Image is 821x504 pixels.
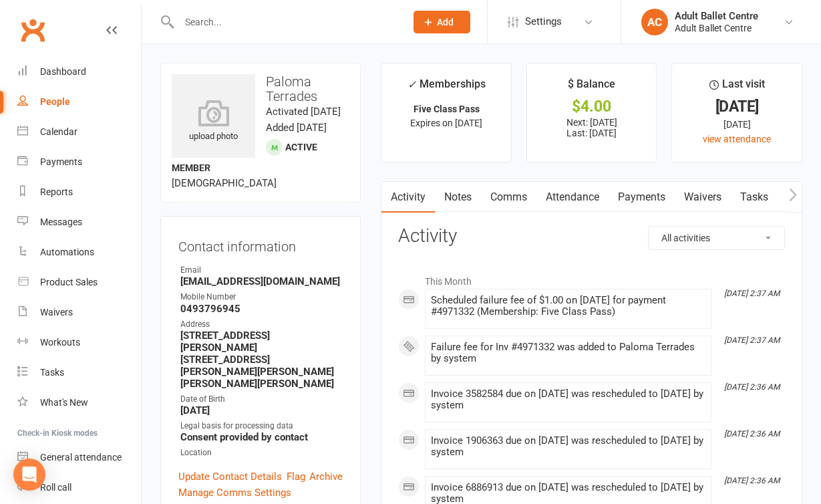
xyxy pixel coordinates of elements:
div: [DATE] [684,117,790,132]
a: What's New [17,388,141,418]
div: $ Balance [568,76,615,100]
div: Scheduled failure fee of $1.00 on [DATE] for payment #4971332 (Membership: Five Class Pass) [431,295,705,318]
div: Adult Ballet Centre [675,10,758,22]
time: Added [DATE] [266,122,327,134]
div: People [40,96,70,107]
button: Add [414,11,470,33]
a: Comms [481,182,536,213]
a: Calendar [17,117,141,147]
strong: Consent provided by contact [180,431,343,443]
div: What's New [40,397,88,408]
i: [DATE] 2:37 AM [724,289,780,298]
span: Expires on [DATE] [410,118,482,128]
div: AC [641,9,668,35]
a: Reports [17,177,141,207]
div: upload photo [172,100,255,144]
p: Next: [DATE] Last: [DATE] [539,117,645,138]
a: Archive [309,469,343,485]
div: Waivers [40,307,73,318]
a: Payments [17,147,141,177]
div: Reports [40,186,73,197]
div: Location [180,447,343,459]
h3: Contact information [178,234,343,254]
span: Active member [172,142,317,173]
div: Automations [40,247,94,257]
a: Waivers [17,297,141,328]
a: Workouts [17,328,141,358]
strong: [DATE] [180,404,343,416]
div: Legal basis for processing data [180,420,343,432]
a: Clubworx [16,13,49,47]
a: Roll call [17,473,141,503]
div: Payments [40,156,82,167]
a: Tasks [17,358,141,388]
i: [DATE] 2:37 AM [724,336,780,345]
div: Date of Birth [180,393,343,406]
div: Invoice 3582584 due on [DATE] was rescheduled to [DATE] by system [431,388,705,411]
div: Open Intercom Messenger [13,459,45,491]
div: Invoice 1906363 due on [DATE] was rescheduled to [DATE] by system [431,435,705,458]
div: Messages [40,217,82,227]
li: This Month [398,267,785,289]
div: Calendar [40,126,77,137]
div: Last visit [709,76,765,100]
h3: Paloma Terrades [172,74,349,104]
i: [DATE] 2:36 AM [724,429,780,438]
time: Activated [DATE] [266,106,341,118]
div: Email [180,264,343,277]
div: Mobile Number [180,291,343,303]
a: Attendance [536,182,609,213]
div: Workouts [40,337,80,348]
a: view attendance [703,134,771,144]
a: Update Contact Details [178,469,282,485]
div: Dashboard [40,66,86,77]
a: Activity [381,182,435,213]
strong: [STREET_ADDRESS][PERSON_NAME] [STREET_ADDRESS][PERSON_NAME][PERSON_NAME][PERSON_NAME][PERSON_NAME] [180,330,343,390]
div: [DATE] [684,100,790,114]
span: Add [437,17,454,27]
div: Memberships [407,76,486,100]
a: Payments [609,182,675,213]
i: ✓ [407,78,416,91]
i: [DATE] 2:36 AM [724,476,780,485]
a: General attendance kiosk mode [17,443,141,473]
i: [DATE] 2:36 AM [724,382,780,392]
a: Flag [287,469,305,485]
div: General attendance [40,452,122,463]
div: Tasks [40,367,64,378]
a: Manage Comms Settings [178,485,291,501]
h3: Activity [398,226,785,247]
div: $4.00 [539,100,645,114]
a: Tasks [731,182,778,213]
strong: Five Class Pass [414,104,480,114]
a: Automations [17,237,141,267]
a: Waivers [675,182,731,213]
strong: 0493796945 [180,303,343,315]
strong: [EMAIL_ADDRESS][DOMAIN_NAME] [180,275,343,287]
div: Adult Ballet Centre [675,22,758,34]
div: Product Sales [40,277,98,287]
div: Roll call [40,482,71,493]
input: Search... [175,13,396,31]
div: Address [180,318,343,331]
a: Notes [435,182,481,213]
a: Product Sales [17,267,141,297]
a: Messages [17,207,141,237]
a: People [17,87,141,117]
span: [DEMOGRAPHIC_DATA] [172,177,277,189]
a: Dashboard [17,57,141,87]
span: Settings [525,7,562,37]
div: Failure fee for Inv #4971332 was added to Paloma Terrades by system [431,342,705,364]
